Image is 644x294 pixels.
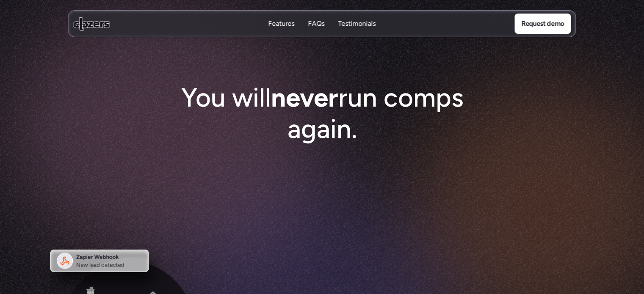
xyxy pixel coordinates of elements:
[272,184,310,195] p: Watch video
[271,82,338,113] strong: never
[308,19,325,29] a: FAQsFAQs
[178,82,466,145] h1: You will run comps again.
[308,28,325,38] p: FAQs
[268,28,295,38] p: Features
[514,14,571,34] a: Request demo
[338,19,376,28] p: Testimonials
[269,69,271,80] span: M
[268,19,295,29] a: FeaturesFeatures
[521,18,564,29] p: Request demo
[326,179,394,199] a: Book demo
[268,19,295,28] p: Features
[343,184,376,195] p: Book demo
[338,28,376,38] p: Testimonials
[338,19,376,29] a: TestimonialsTestimonials
[136,148,509,169] h2: We PROMISE you that it works. And we can prove it.
[308,19,325,28] p: FAQs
